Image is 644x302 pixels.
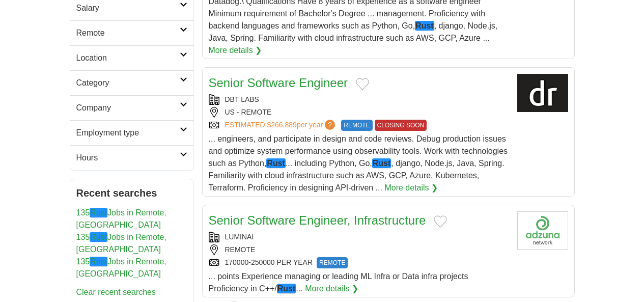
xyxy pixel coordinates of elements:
[76,288,156,296] a: Clear recent searches
[209,272,468,293] span: ... points Experience managing or leading ML Infra or Data infra projects Proficiency in C++/ ...
[325,120,335,130] span: ?
[90,208,107,217] em: Rust
[434,215,447,228] button: Add to favorite jobs
[225,95,259,103] a: DBT LABS
[225,120,338,131] a: ESTIMATED:$266,889per year?
[76,257,166,278] a: 135RustJobs in Remote, [GEOGRAPHIC_DATA]
[76,77,180,89] h2: Category
[76,27,180,39] h2: Remote
[517,74,568,112] img: dbt Labs logo
[76,102,180,114] h2: Company
[277,284,296,293] em: Rust
[70,145,193,170] a: Hours
[76,127,180,139] h2: Employment type
[375,120,427,131] span: CLOSING SOON
[76,185,187,201] h2: Recent searches
[356,78,369,90] button: Add to favorite jobs
[76,52,180,64] h2: Location
[209,76,348,90] a: Senior Software Engineer
[415,21,434,31] em: Rust
[76,2,180,14] h2: Salary
[266,158,286,168] em: Rust
[209,107,509,118] div: US - REMOTE
[384,182,438,194] a: More details ❯
[209,244,509,255] div: REMOTE
[90,232,107,242] em: Rust
[267,121,296,129] span: $266,889
[517,211,568,250] img: Company logo
[209,232,509,242] div: LUMINAI
[305,283,358,295] a: More details ❯
[70,95,193,120] a: Company
[70,45,193,70] a: Location
[209,134,508,192] span: ... engineers, and participate in design and code reviews. Debug production issues and optimize s...
[70,20,193,45] a: Remote
[317,257,348,268] span: REMOTE
[209,44,262,57] a: More details ❯
[70,70,193,95] a: Category
[76,232,166,254] a: 135RustJobs in Remote, [GEOGRAPHIC_DATA]
[76,152,180,164] h2: Hours
[70,120,193,145] a: Employment type
[209,213,426,227] a: Senior Software Engineer, Infrastructure
[76,208,166,229] a: 135RustJobs in Remote, [GEOGRAPHIC_DATA]
[209,257,509,268] div: 170000-250000 PER YEAR
[341,120,372,131] span: REMOTE
[90,257,107,266] em: Rust
[372,158,391,168] em: Rust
